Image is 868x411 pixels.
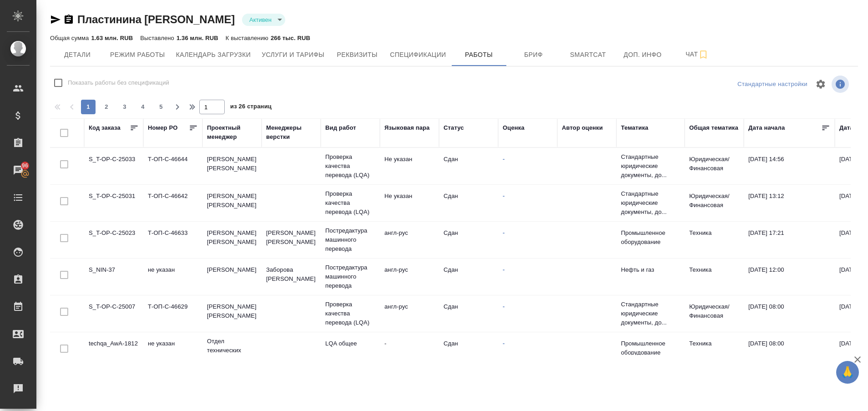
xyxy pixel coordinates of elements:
td: Сдан [439,335,498,366]
p: Стандартные юридические документы, до... [621,152,680,180]
span: 96 [16,161,34,170]
a: Пластинина [PERSON_NAME] [77,13,235,25]
button: 3 [117,100,132,114]
td: Сдан [439,298,498,330]
div: Код заказа [89,123,121,132]
span: Реквизиты [335,49,379,61]
button: 4 [136,100,150,114]
td: Сдан [439,187,498,219]
td: S_T-OP-C-25033 [84,150,143,182]
p: Проверка качества перевода (LQA) [325,152,375,180]
span: Smartcat [566,49,610,61]
div: Номер PO [148,123,177,132]
div: Тематика [621,123,648,132]
p: К выставлению [226,35,271,41]
td: [PERSON_NAME] [PERSON_NAME] [202,187,262,219]
span: Спецификации [390,49,446,61]
td: S_T-OP-C-25007 [84,298,143,330]
p: Стандартные юридические документы, до... [621,189,680,217]
span: Бриф [512,49,555,61]
button: 5 [154,100,168,114]
td: Сдан [439,224,498,256]
div: Дата начала [748,123,785,132]
button: Активен [247,16,274,24]
td: [DATE] 14:56 [744,150,835,182]
td: Сдан [439,150,498,182]
td: Т-ОП-С-46633 [143,224,202,256]
span: Доп. инфо [621,49,665,61]
td: англ-рус [380,261,439,293]
td: S_T-OP-C-25023 [84,224,143,256]
td: Техника [685,261,744,293]
a: - [503,193,505,199]
td: не указан [143,261,202,293]
a: - [503,156,505,162]
td: [DATE] 13:12 [744,187,835,219]
button: Скопировать ссылку [63,14,74,25]
td: англ-рус [380,224,439,256]
a: - [503,266,505,273]
td: [PERSON_NAME] [PERSON_NAME] [262,224,321,256]
button: 🙏 [836,361,859,384]
span: Настроить таблицу [810,73,832,95]
td: Т-ОП-С-46629 [143,298,202,330]
td: [DATE] 08:00 [744,335,835,366]
span: Календарь загрузки [176,49,251,61]
td: techqa_AwA-1812 [84,335,143,366]
button: 2 [99,100,114,114]
p: 266 тыс. RUB [271,35,310,41]
td: Техника [685,335,744,366]
p: 1.63 млн. RUB [91,35,133,41]
td: Юридическая/Финансовая [685,187,744,219]
div: Активен [242,14,285,26]
div: Менеджеры верстки [266,123,316,142]
p: Промышленное оборудование [621,339,680,357]
div: Проектный менеджер [207,123,257,142]
span: 5 [154,102,168,112]
button: Скопировать ссылку для ЯМессенджера [50,14,61,25]
td: Сдан [439,261,498,293]
p: Постредактура машинного перевода [325,263,375,290]
a: - [503,229,505,236]
p: Проверка качества перевода (LQA) [325,300,375,327]
p: Выставлено [140,35,177,41]
span: Показать работы без спецификаций [68,78,169,87]
td: [PERSON_NAME] [PERSON_NAME] [202,150,262,182]
p: Промышленное оборудование [621,228,680,247]
span: 🙏 [840,363,855,382]
td: англ-рус [380,298,439,330]
td: [PERSON_NAME] [202,261,262,293]
td: Не указан [380,187,439,219]
p: Стандартные юридические документы, до... [621,300,680,327]
td: Юридическая/Финансовая [685,298,744,330]
td: Т-ОП-С-46644 [143,150,202,182]
td: [DATE] 08:00 [744,298,835,330]
td: [DATE] 17:21 [744,224,835,256]
td: Отдел технических переводов [202,332,262,369]
td: [PERSON_NAME] [PERSON_NAME] [202,298,262,330]
td: не указан [143,335,202,366]
span: 2 [99,102,114,112]
span: Посмотреть информацию [832,76,851,93]
div: split button [735,77,810,91]
td: - [380,335,439,366]
div: Общая тематика [689,123,738,132]
div: Языковая пара [384,123,430,132]
td: S_NIN-37 [84,261,143,293]
div: Вид работ [325,123,356,132]
p: LQA общее [325,339,375,348]
td: Т-ОП-С-46642 [143,187,202,219]
p: Постредактура машинного перевода [325,226,375,254]
span: 4 [136,102,150,112]
p: Общая сумма [50,35,91,41]
a: - [503,340,505,347]
p: Проверка качества перевода (LQA) [325,189,375,217]
div: Статус [444,123,464,132]
td: [PERSON_NAME] [PERSON_NAME] [202,224,262,256]
span: Чат [676,49,719,60]
div: Оценка [503,123,525,132]
div: Автор оценки [562,123,603,132]
span: 3 [117,102,132,112]
a: 96 [2,159,34,182]
span: Услуги и тарифы [262,49,324,61]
